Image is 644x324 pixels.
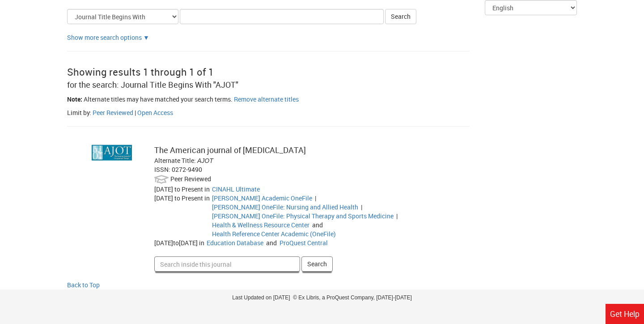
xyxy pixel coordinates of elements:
div: [DATE] [154,185,212,194]
a: Remove alternate titles [234,95,299,103]
div: The American journal of [MEDICAL_DATA] [154,145,446,156]
a: Filter by peer reviewed [93,108,133,117]
span: Peer Reviewed [170,175,211,183]
span: | [360,203,364,211]
span: | [314,194,318,202]
span: in [204,185,210,193]
span: in [199,239,204,247]
a: Go to Gale Academic OneFile [212,194,312,202]
span: to [173,239,179,247]
span: and [311,221,324,229]
span: Note: [67,95,82,103]
a: Go to ProQuest Central [280,239,328,247]
div: [DATE] [154,194,212,239]
span: Showing results 1 through 1 of 1 [67,65,214,78]
span: in [204,194,210,202]
img: cover image for: The American journal of occupational therapy [92,145,132,160]
a: Back to Top [67,281,577,290]
a: Go to Health & Wellness Resource Center [212,221,309,229]
input: Search inside this journal [154,256,300,272]
a: Go to Education Database [207,239,263,247]
span: | [395,212,399,220]
span: Limit by: [67,108,91,117]
span: Alternate titles may have matched your search terms. [84,95,233,103]
a: Get Help [606,304,644,324]
button: Search [301,256,333,272]
a: Show more search options [143,33,149,42]
img: Peer Reviewed: [154,174,169,185]
span: to Present [174,194,203,202]
span: for the search: Journal Title Begins With "AJOT" [67,79,238,90]
div: ISSN: 0272-9490 [154,165,446,174]
a: Go to CINAHL Ultimate [212,185,260,193]
span: | [135,108,136,117]
a: Filter by peer open access [137,108,173,117]
label: Search inside this journal [154,140,155,141]
a: Go to Gale OneFile: Physical Therapy and Sports Medicine [212,212,394,220]
a: Go to Health Reference Center Academic (OneFile) [212,230,336,238]
span: AJOT [197,157,213,164]
button: Search [385,9,416,24]
a: Go to Gale OneFile: Nursing and Allied Health [212,203,358,211]
span: to Present [174,185,203,193]
span: and [265,239,278,247]
a: Show more search options [67,33,142,42]
div: [DATE] [DATE] [154,239,207,247]
span: Alternate Title: [154,156,196,165]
